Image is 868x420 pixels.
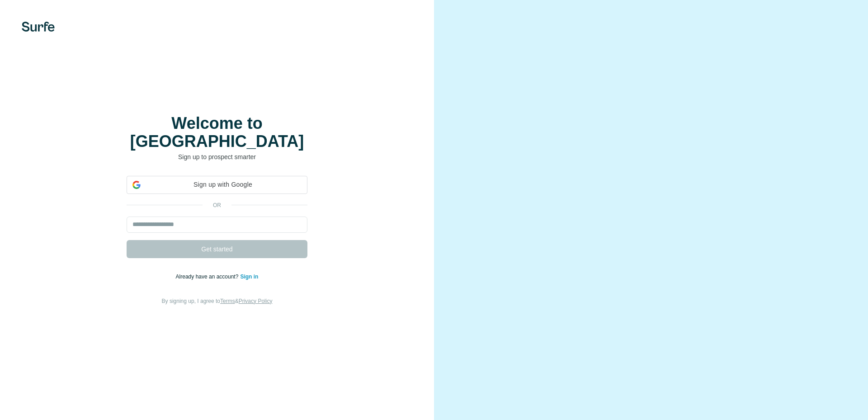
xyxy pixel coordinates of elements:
p: Sign up to prospect smarter [127,152,307,161]
span: Sign up with Google [144,180,302,189]
span: By signing up, I agree to & [162,298,273,304]
span: Already have an account? [176,274,241,280]
h1: Welcome to [GEOGRAPHIC_DATA] [127,114,307,151]
a: Terms [220,298,235,304]
div: Sign up with Google [127,176,307,194]
a: Sign in [240,274,258,280]
p: or [203,201,231,209]
img: Surfe's logo [22,22,55,32]
a: Privacy Policy [239,298,273,304]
